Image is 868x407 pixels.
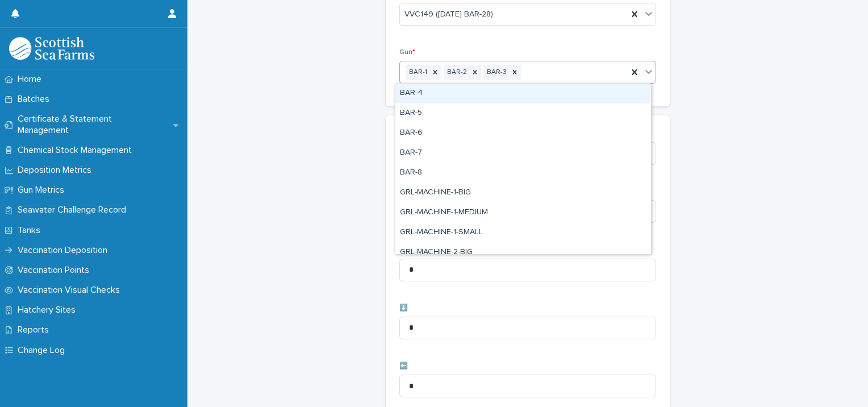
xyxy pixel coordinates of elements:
p: Vaccination Visual Checks [13,285,129,296]
div: BAR-8 [395,163,651,183]
p: Batches [13,94,59,105]
p: Seawater Challenge Record [13,205,135,215]
span: ⬇️ [399,305,408,312]
span: VVC149 ([DATE] BAR-28) [404,9,493,20]
div: BAR-6 [395,123,651,143]
span: Gun [399,49,415,56]
p: Tanks [13,225,49,236]
span: ⬅️ [399,363,408,369]
p: Gun Metrics [13,185,73,196]
p: Vaccination Deposition [13,245,116,256]
div: BAR-3 [483,65,508,80]
p: Reports [13,325,58,335]
div: BAR-5 [395,103,651,123]
p: Certificate & Statement Management [13,114,173,135]
div: BAR-7 [395,143,651,163]
p: Change Log [13,345,74,356]
p: Deposition Metrics [13,165,101,176]
div: GRL-MACHINE-2-BIG [395,243,651,263]
div: GRL-MACHINE-1-MEDIUM [395,203,651,223]
p: Vaccination Points [13,265,98,276]
div: GRL-MACHINE-1-BIG [395,183,651,203]
div: GRL-MACHINE-1-SMALL [395,223,651,243]
div: BAR-1 [406,65,429,80]
p: Home [13,74,51,85]
img: uOABhIYSsOPhGJQdTwEw [9,37,94,60]
div: BAR-4 [395,84,651,103]
div: BAR-2 [444,65,469,80]
p: Chemical Stock Management [13,145,141,156]
p: Hatchery Sites [13,305,85,315]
